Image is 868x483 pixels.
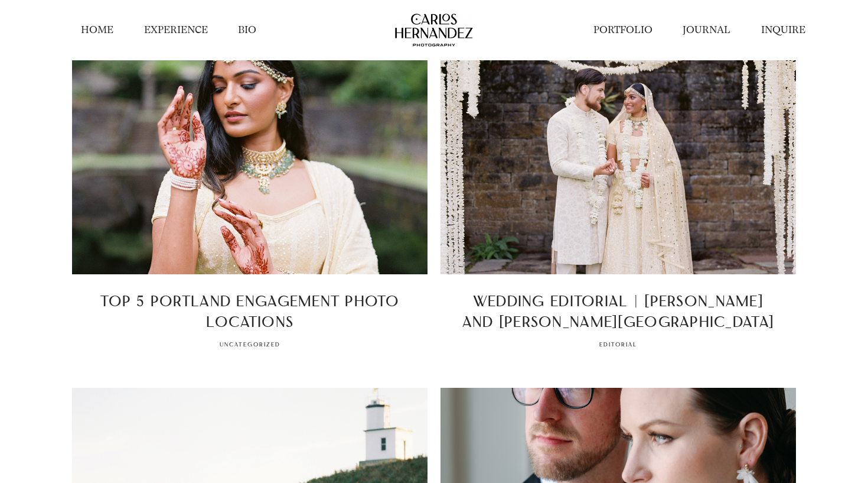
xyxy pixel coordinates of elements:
span: Editorial [459,341,777,349]
h2: Top 5 Portland Engagement Photo Locations [90,293,409,335]
h2: Wedding Editorial | [PERSON_NAME] and [PERSON_NAME][GEOGRAPHIC_DATA] [459,293,777,335]
a: PORTFOLIO [593,23,652,37]
a: JOURNAL [683,23,730,37]
a: Wedding Editorial | [PERSON_NAME] and [PERSON_NAME][GEOGRAPHIC_DATA] Editorial [434,60,802,368]
a: BIO [238,23,256,37]
a: INQUIRE [761,23,805,37]
a: Top 5 Portland Engagement Photo Locations Uncategorized [66,60,434,368]
span: Uncategorized [90,341,409,349]
a: EXPERIENCE [144,23,208,37]
a: HOME [81,23,113,37]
